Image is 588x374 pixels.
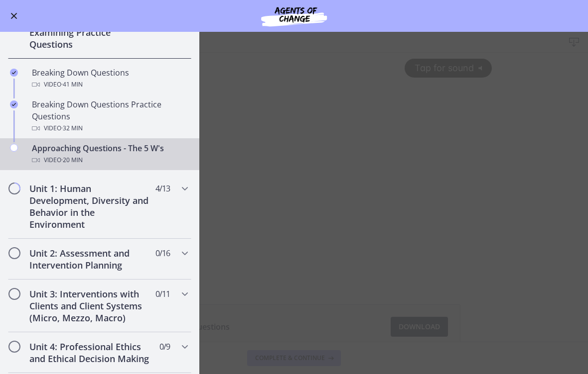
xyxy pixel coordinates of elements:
span: · 32 min [61,122,83,134]
h2: Unit 2: Assessment and Intervention Planning [29,247,151,271]
h2: Unit 4: Professional Ethics and Ethical Decision Making [29,341,151,365]
div: Video [32,79,187,91]
span: 0 / 11 [155,288,170,300]
div: Breaking Down Questions [32,67,187,91]
img: Agents of Change Social Work Test Prep [234,4,354,28]
h2: Unit 3: Interventions with Clients and Client Systems (Micro, Mezzo, Macro) [29,288,151,324]
i: Completed [10,100,18,108]
span: Tap for sound [406,10,474,20]
span: 0 / 9 [159,341,170,353]
i: Completed [10,69,18,77]
div: Video [32,154,187,166]
h2: Strategy: Approaching and Examining Practice Questions [29,14,151,50]
span: · 20 min [61,154,83,166]
button: Enable menu [8,10,20,22]
span: 4 / 13 [155,183,170,194]
button: Tap for sound [405,6,491,24]
div: Video [32,122,187,134]
div: Approaching Questions - The 5 W's [32,142,187,166]
span: 0 / 16 [155,247,170,259]
div: Breaking Down Questions Practice Questions [32,98,187,134]
h2: Unit 1: Human Development, Diversity and Behavior in the Environment [29,183,151,230]
span: · 41 min [61,79,83,91]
